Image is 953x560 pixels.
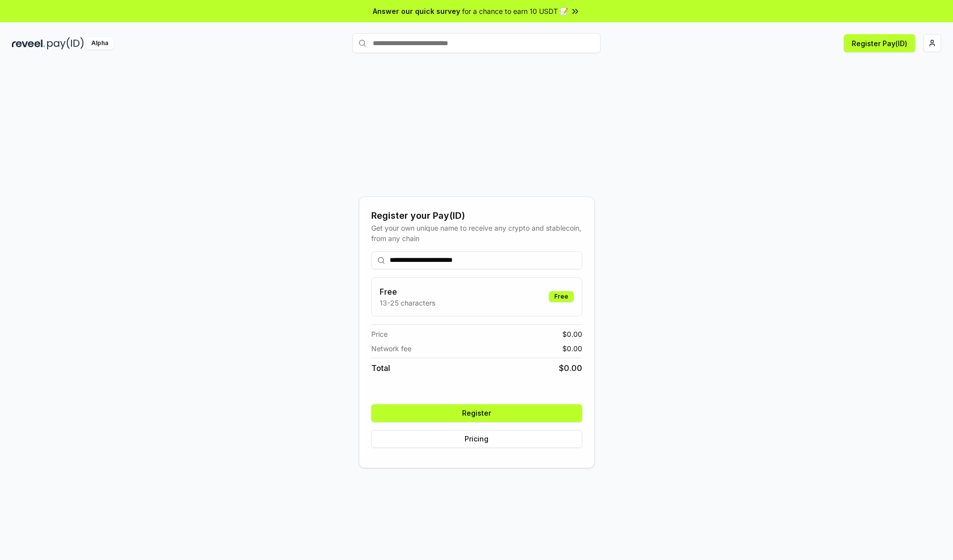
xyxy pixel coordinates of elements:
[380,298,435,308] p: 13-25 characters
[371,404,582,422] button: Register
[371,209,582,223] div: Register your Pay(ID)
[559,362,582,374] span: $ 0.00
[562,329,582,339] span: $ 0.00
[86,37,114,50] div: Alpha
[549,291,574,302] div: Free
[371,362,390,374] span: Total
[373,6,460,16] span: Answer our quick survey
[462,6,568,16] span: for a chance to earn 10 USDT 📝
[371,223,582,244] div: Get your own unique name to receive any crypto and stablecoin, from any chain
[844,34,915,52] button: Register Pay(ID)
[371,329,388,339] span: Price
[12,37,45,50] img: reveel_dark
[371,343,411,354] span: Network fee
[562,343,582,354] span: $ 0.00
[380,286,435,298] h3: Free
[47,37,84,50] img: pay_id
[371,430,582,448] button: Pricing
